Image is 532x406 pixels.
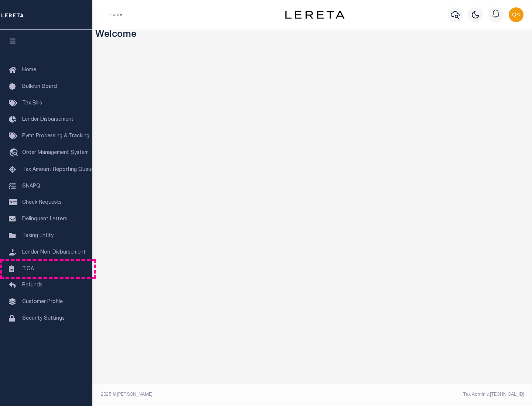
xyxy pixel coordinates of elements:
[95,30,529,41] h3: Welcome
[509,7,524,22] img: svg+xml;base64,PHN2ZyB4bWxucz0iaHR0cDovL3d3dy53My5vcmcvMjAwMC9zdmciIHBvaW50ZXItZXZlbnRzPSJub25lIi...
[22,150,89,155] span: Order Management System
[22,183,40,189] span: SNAPQ
[22,266,34,271] span: TIQA
[22,134,89,139] span: Pymt Processing & Tracking
[95,391,313,398] div: 2025 © [PERSON_NAME].
[22,200,62,205] span: Check Requests
[22,167,94,172] span: Tax Amount Reporting Queue
[22,84,57,89] span: Bulletin Board
[22,299,63,304] span: Customer Profile
[109,11,122,18] li: Home
[22,316,65,321] span: Security Settings
[22,217,67,222] span: Delinquent Letters
[22,233,54,238] span: Taxing Entity
[285,11,344,19] img: logo-dark.svg
[22,283,42,288] span: Refunds
[9,148,21,158] i: travel_explore
[22,117,74,122] span: Lender Disbursement
[22,68,36,73] span: Home
[22,101,42,106] span: Tax Bills
[318,391,524,398] div: Tax Admin v.[TECHNICAL_ID]
[22,250,86,255] span: Lender Non-Disbursement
